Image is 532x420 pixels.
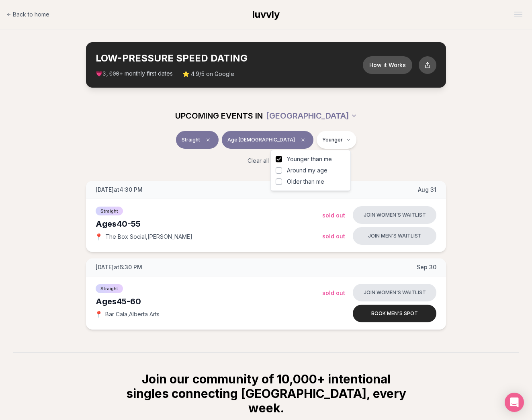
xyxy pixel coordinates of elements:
[276,178,282,185] button: Older than me
[353,206,436,224] button: Join women's waitlist
[13,10,49,18] span: Back to home
[96,207,123,215] span: Straight
[287,166,327,174] span: Around my age
[322,233,345,240] span: Sold Out
[243,152,290,170] button: Clear all filters
[96,311,102,318] span: 📍
[298,135,308,145] span: Clear age
[276,156,282,162] button: Younger than me
[322,289,345,296] span: Sold Out
[317,131,356,149] button: Younger
[353,284,436,301] button: Join women's waitlist
[182,137,200,143] span: Straight
[96,70,173,78] span: 💗 + monthly first dates
[105,233,192,241] span: The Box Social , [PERSON_NAME]
[287,155,332,163] span: Younger than me
[252,8,280,21] a: luvvly
[505,393,524,412] div: Open Intercom Messenger
[96,186,143,194] span: [DATE] at 4:30 PM
[418,186,436,194] span: Aug 31
[287,178,324,186] span: Older than me
[266,107,357,125] button: [GEOGRAPHIC_DATA]
[102,71,119,77] span: 3,000
[222,131,313,149] button: Age [DEMOGRAPHIC_DATA]Clear age
[363,56,412,74] button: How it Works
[276,167,282,174] button: Around my age
[125,372,407,415] h2: Join our community of 10,000+ intentional singles connecting [GEOGRAPHIC_DATA], every week.
[353,227,436,245] button: Join men's waitlist
[203,135,213,145] span: Clear event type filter
[96,296,322,307] div: Ages 45-60
[96,284,123,293] span: Straight
[353,305,436,322] button: Book men's spot
[322,212,345,219] span: Sold Out
[96,218,322,229] div: Ages 40-55
[322,137,343,143] span: Younger
[6,6,49,23] a: Back to home
[182,70,234,78] span: ⭐ 4.9/5 on Google
[96,263,142,271] span: [DATE] at 6:30 PM
[96,234,102,240] span: 📍
[252,8,280,20] span: luvvly
[175,110,263,121] span: UPCOMING EVENTS IN
[105,310,160,318] span: Bar Cala , Alberta Arts
[96,52,363,65] h2: LOW-PRESSURE SPEED DATING
[511,8,526,20] button: Open menu
[417,263,436,271] span: Sep 30
[227,137,295,143] span: Age [DEMOGRAPHIC_DATA]
[176,131,219,149] button: StraightClear event type filter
